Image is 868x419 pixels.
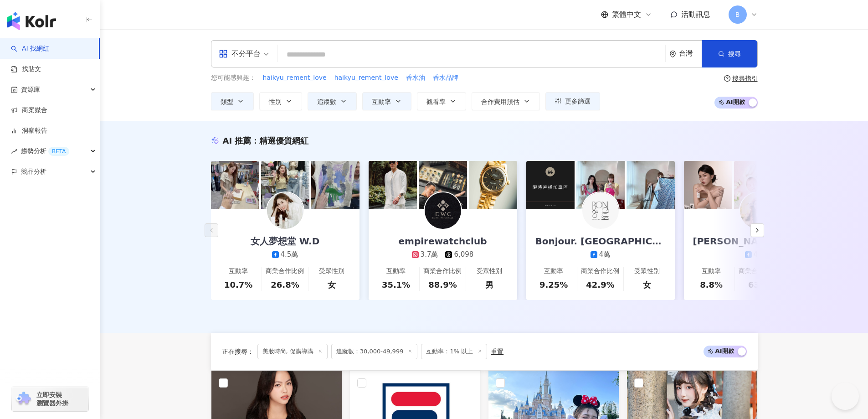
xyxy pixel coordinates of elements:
[469,161,517,209] img: post-image
[259,92,302,110] button: 性別
[748,279,768,290] div: 63%
[211,73,256,83] span: 您可能感興趣：
[211,161,259,209] img: post-image
[382,279,410,290] div: 35.1%
[586,279,614,290] div: 42.9%
[390,235,496,248] div: empirewatchclub
[11,106,47,115] a: 商案媒合
[419,161,467,209] img: post-image
[372,98,391,105] span: 互動率
[421,250,438,259] div: 3.7萬
[581,267,619,276] div: 商業合作比例
[485,279,493,290] div: 男
[386,267,406,276] div: 互動率
[724,75,730,82] span: question-circle
[21,161,46,182] span: 競品分析
[223,135,309,146] div: AI 推薦 ：
[684,161,732,209] img: post-image
[369,209,517,300] a: empirewatchclub3.7萬6,098互動率35.1%商業合作比例88.9%受眾性別男
[11,65,41,74] a: 找貼文
[421,344,487,359] span: 互動率：1% 以上
[669,51,676,57] span: environment
[257,344,328,359] span: 美妝時尚, 促購導購
[491,348,503,355] div: 重置
[599,250,611,259] div: 4萬
[219,49,228,58] span: appstore
[11,126,47,135] a: 洞察報告
[334,73,399,83] button: haikyu_rement_love
[311,161,360,209] img: post-image
[229,267,248,276] div: 互動率
[369,161,417,209] img: post-image
[241,235,329,248] div: 女人夢想堂 W.D
[328,279,336,290] div: 女
[211,209,360,300] a: 女人夢想堂 W.D4.5萬互動率10.7%商業合作比例26.8%受眾性別女
[362,92,411,110] button: 互動率
[734,161,782,209] img: post-image
[224,279,252,290] div: 10.7%
[7,12,56,30] img: logo
[684,209,832,300] a: [PERSON_NAME]幼兒、童裝、用品 直播4.1萬互動率8.8%商業合作比例63%受眾性別女
[262,73,327,83] button: haikyu_rement_love
[832,383,859,410] iframe: Help Scout Beacon - Open
[331,344,418,359] span: 追蹤數：30,000-49,999
[526,235,675,248] div: Bonjour. [GEOGRAPHIC_DATA]
[684,235,832,248] div: [PERSON_NAME]幼兒、童裝、用品 直播
[728,50,741,57] span: 搜尋
[544,267,563,276] div: 互動率
[477,267,502,276] div: 受眾性別
[576,161,625,209] img: post-image
[582,192,619,229] img: KOL Avatar
[539,279,568,290] div: 9.25%
[679,50,702,57] div: 台灣
[221,98,233,105] span: 類型
[702,267,721,276] div: 互動率
[732,75,758,82] div: 搜尋指引
[261,161,309,209] img: post-image
[281,250,298,259] div: 4.5萬
[481,98,519,105] span: 合作費用預估
[740,192,776,229] img: KOL Avatar
[432,73,459,83] button: 香水品牌
[11,44,49,53] a: searchAI 找網紅
[269,98,282,105] span: 性別
[271,279,299,290] div: 26.8%
[754,250,771,259] div: 4.1萬
[526,161,575,209] img: post-image
[426,98,446,105] span: 觀看率
[259,136,308,145] span: 精選優質網紅
[211,92,254,110] button: 類型
[634,267,660,276] div: 受眾性別
[735,10,740,20] span: B
[308,92,357,110] button: 追蹤數
[433,73,458,83] span: 香水品牌
[267,192,303,229] img: KOL Avatar
[12,387,88,411] a: chrome extension立即安裝 瀏覽器外掛
[545,92,600,110] button: 更多篩選
[222,348,254,355] span: 正在搜尋 ：
[21,79,40,100] span: 資源庫
[627,161,675,209] img: post-image
[15,392,32,406] img: chrome extension
[11,148,17,155] span: rise
[526,209,675,300] a: Bonjour. [GEOGRAPHIC_DATA]4萬互動率9.25%商業合作比例42.9%受眾性別女
[219,47,261,61] div: 不分平台
[681,10,710,19] span: 活動訊息
[454,250,473,259] div: 6,098
[612,10,641,20] span: 繁體中文
[643,279,651,290] div: 女
[317,98,336,105] span: 追蹤數
[406,73,426,83] button: 香水油
[36,391,68,407] span: 立即安裝 瀏覽器外掛
[472,92,540,110] button: 合作費用預估
[700,279,723,290] div: 8.8%
[565,98,591,105] span: 更多篩選
[319,267,344,276] div: 受眾性別
[417,92,466,110] button: 觀看率
[48,147,69,156] div: BETA
[425,192,461,229] img: KOL Avatar
[702,40,757,67] button: 搜尋
[266,267,304,276] div: 商業合作比例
